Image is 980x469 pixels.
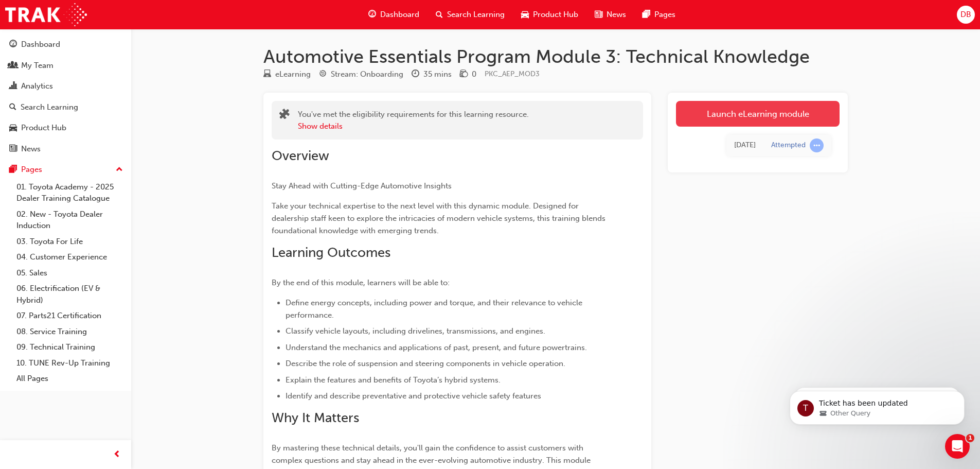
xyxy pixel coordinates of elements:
button: Pages [4,160,127,179]
span: learningRecordVerb_ATTEMPT-icon [810,138,824,152]
a: pages-iconPages [634,4,684,25]
span: car-icon [521,8,529,21]
div: Attempted [771,141,806,150]
button: DB [957,6,975,24]
span: Overview [272,148,329,164]
a: News [4,140,127,159]
div: eLearning [275,68,311,80]
span: prev-icon [113,448,121,461]
iframe: Intercom live chat [945,434,970,459]
a: 06. Electrification (EV & Hybrid) [12,281,127,308]
span: search-icon [436,8,443,21]
a: car-iconProduct Hub [513,4,586,25]
span: learningResourceType_ELEARNING-icon [263,70,271,79]
span: chart-icon [9,82,17,91]
button: DashboardMy TeamAnalyticsSearch LearningProduct HubNews [4,33,127,160]
span: Pages [654,9,675,21]
div: News [21,143,41,155]
div: Stream [319,68,403,81]
span: people-icon [9,61,17,71]
div: Price [460,68,476,81]
a: Analytics [4,77,127,96]
a: My Team [4,56,127,75]
span: search-icon [9,103,16,112]
span: up-icon [116,163,123,177]
a: 09. Technical Training [12,339,127,355]
h1: Automotive Essentials Program Module 3: Technical Knowledge [263,45,848,68]
div: 35 mins [423,68,452,80]
span: Learning Outcomes [272,245,390,260]
a: Launch eLearning module [676,101,840,127]
span: Explain the features and benefits of Toyota’s hybrid systems. [286,375,501,385]
div: My Team [21,60,54,72]
a: news-iconNews [586,4,634,25]
span: Classify vehicle layouts, including drivelines, transmissions, and engines. [286,326,545,336]
div: You've met the eligibility requirements for this learning resource. [298,109,529,132]
div: Stream: Onboarding [331,68,403,80]
a: 05. Sales [12,265,127,281]
span: Understand the mechanics and applications of past, present, and future powertrains. [286,343,587,352]
a: Search Learning [4,98,127,117]
span: car-icon [9,124,17,133]
span: Take your technical expertise to the next level with this dynamic module. Designed for dealership... [272,201,608,235]
span: puzzle-icon [279,110,290,121]
span: DB [960,9,971,21]
a: Dashboard [4,35,127,54]
span: Learning resource code [485,70,540,78]
div: Pages [21,164,42,176]
a: guage-iconDashboard [360,4,427,25]
span: By the end of this module, learners will be able to: [272,278,450,287]
span: Stay Ahead with Cutting-Edge Automotive Insights [272,181,452,190]
span: Search Learning [447,9,505,21]
span: Describe the role of suspension and steering components in vehicle operation. [286,359,565,368]
a: 02. New - Toyota Dealer Induction [12,206,127,234]
span: news-icon [595,8,602,21]
div: Search Learning [21,101,78,113]
a: 04. Customer Experience [12,249,127,265]
a: search-iconSearch Learning [427,4,513,25]
a: 07. Parts21 Certification [12,308,127,324]
span: 1 [966,434,974,442]
span: money-icon [460,70,468,79]
a: 08. Service Training [12,324,127,340]
span: Dashboard [380,9,419,21]
div: Product Hub [21,122,66,134]
button: Show details [298,120,343,132]
span: clock-icon [412,70,419,79]
div: Dashboard [21,39,60,50]
a: 01. Toyota Academy - 2025 Dealer Training Catalogue [12,179,127,206]
img: Trak [5,3,87,26]
span: pages-icon [643,8,650,21]
a: 03. Toyota For Life [12,234,127,250]
a: All Pages [12,371,127,387]
a: 10. TUNE Rev-Up Training [12,355,127,371]
div: Analytics [21,80,53,92]
span: News [607,9,626,21]
div: Type [263,68,311,81]
iframe: Intercom notifications message [774,369,980,441]
span: target-icon [319,70,327,79]
span: pages-icon [9,165,17,175]
span: Define energy concepts, including power and torque, and their relevance to vehicle performance. [286,298,584,320]
span: guage-icon [9,40,17,49]
span: Why It Matters [272,410,359,426]
div: 0 [472,68,476,80]
div: Tue May 27 2025 12:27:59 GMT+0930 (Australian Central Standard Time) [734,140,756,151]
div: Duration [412,68,452,81]
a: Product Hub [4,118,127,137]
span: Identify and describe preventative and protective vehicle safety features [286,391,541,401]
span: news-icon [9,145,17,154]
span: guage-icon [368,8,376,21]
span: Product Hub [533,9,578,21]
